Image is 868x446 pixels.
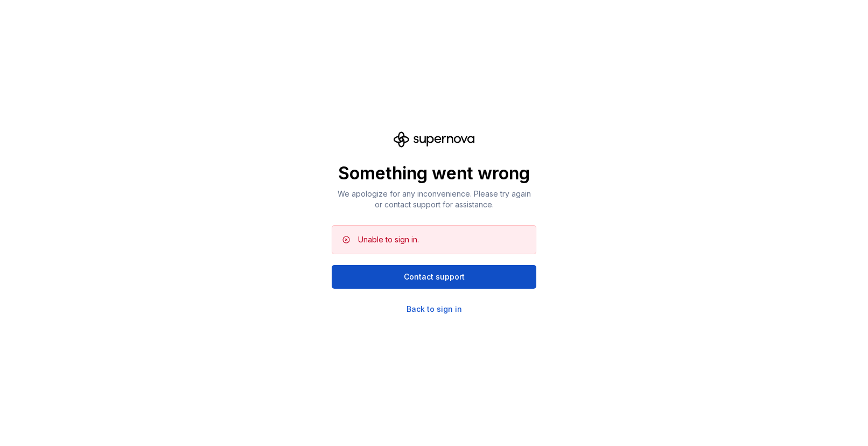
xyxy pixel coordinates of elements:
a: Back to sign in [407,304,462,315]
button: Contact support [332,265,536,289]
p: We apologize for any inconvenience. Please try again or contact support for assistance. [332,189,536,210]
p: Something went wrong [332,163,536,184]
span: Contact support [404,271,465,282]
div: Unable to sign in. [358,234,419,245]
